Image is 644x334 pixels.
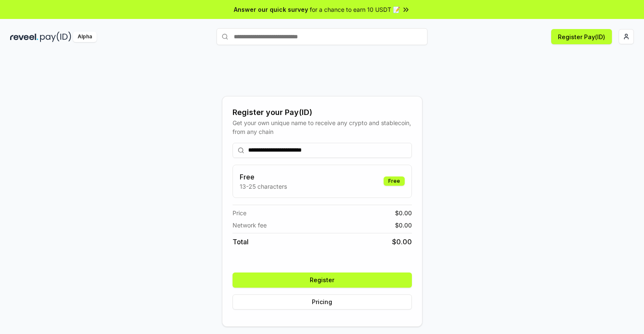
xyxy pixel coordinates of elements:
[392,237,412,247] span: $ 0.00
[384,176,405,186] div: Free
[310,5,400,14] span: for a chance to earn 10 USDT 📝
[234,5,308,14] span: Answer our quick survey
[73,32,97,42] div: Alpha
[233,273,412,288] button: Register
[395,221,412,230] span: $ 0.00
[233,237,249,247] span: Total
[240,182,287,191] p: 13-25 characters
[395,208,412,217] span: $ 0.00
[233,294,412,310] button: Pricing
[233,118,412,136] div: Get your own unique name to receive any crypto and stablecoin, from any chain
[233,208,246,217] span: Price
[40,32,71,42] img: pay_id
[240,172,287,182] h3: Free
[233,107,412,118] div: Register your Pay(ID)
[10,32,38,42] img: reveel_dark
[551,29,612,44] button: Register Pay(ID)
[233,221,267,230] span: Network fee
